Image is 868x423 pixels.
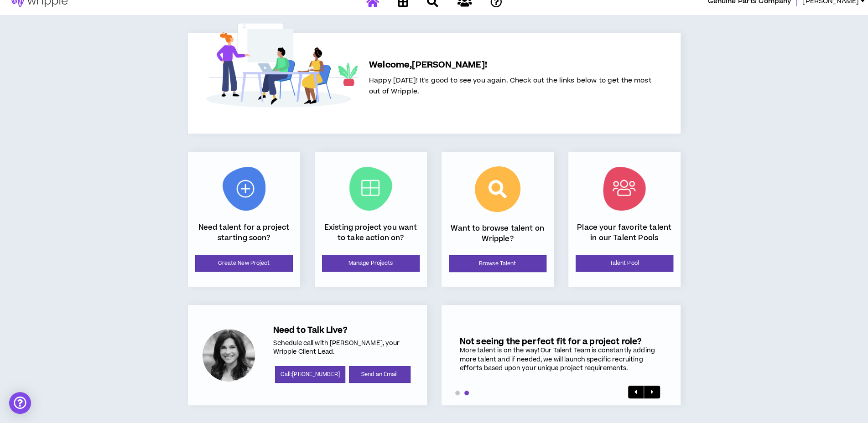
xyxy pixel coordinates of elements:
[349,167,392,211] img: Current Projects
[322,255,420,272] a: Manage Projects
[195,222,293,243] p: Need talent for a project starting soon?
[576,222,673,243] p: Place your favorite talent in our Talent Pools
[449,223,546,244] p: Want to browse talent on Wripple?
[369,76,651,96] span: Happy [DATE]! It's good to see you again. Check out the links below to get the most out of Wripple.
[223,167,265,211] img: New Project
[460,337,662,346] h5: Not seeing the perfect fit for a project role?
[273,339,412,357] p: Schedule call with [PERSON_NAME], your Wripple Client Lead.
[576,255,673,272] a: Talent Pool
[203,329,255,382] div: Lauren B.
[449,255,546,272] a: Browse Talent
[603,167,646,211] img: Talent Pool
[195,255,293,272] a: Create New Project
[9,392,31,414] div: Open Intercom Messenger
[369,59,651,72] h5: Welcome, [PERSON_NAME] !
[349,366,411,383] a: Send an Email
[322,222,420,243] p: Existing project you want to take action on?
[275,366,345,383] a: Call:[PHONE_NUMBER]
[460,346,662,373] div: More talent is on the way! Our Talent Team is constantly adding more talent and if needed, we wil...
[273,325,412,335] h5: Need to Talk Live?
